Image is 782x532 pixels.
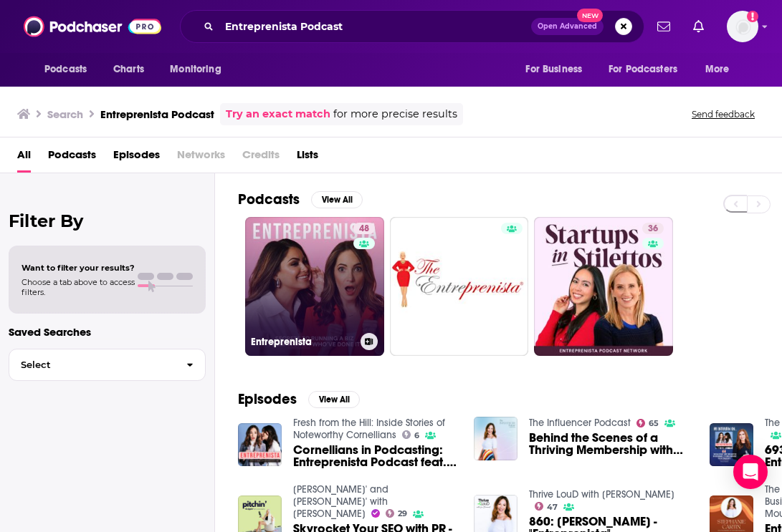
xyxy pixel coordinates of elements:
[687,14,710,39] a: Show notifications dropdown
[727,11,758,42] span: Logged in as alignPR
[529,432,692,456] span: Behind the Scenes of a Thriving Membership with Entreprenista’s [PERSON_NAME]
[414,432,419,439] span: 6
[311,191,363,208] button: View All
[238,390,360,408] a: EpisodesView All
[386,509,408,518] a: 29
[547,504,558,511] span: 47
[525,59,582,79] span: For Business
[9,211,206,231] h2: Filter By
[238,423,282,467] img: Cornellians in Podcasting: Entreprenista Podcast feat. Gwen Whiting '98
[577,9,603,22] span: New
[22,263,135,273] span: Want to filter your results?
[17,143,31,173] a: All
[359,222,369,236] span: 48
[599,56,698,83] button: open menu
[636,419,659,427] a: 65
[710,423,753,467] img: 693 Interview Replay: Entreprenista
[238,190,363,208] a: PodcastsView All
[9,349,206,381] button: Select
[535,502,558,511] a: 47
[100,107,214,121] h3: Entreprenista Podcast
[529,417,631,429] a: The Influencer Podcast
[474,417,518,460] img: Behind the Scenes of a Thriving Membership with Entreprenista’s Stephanie Cartin
[251,336,355,348] h3: Entreprenista
[293,444,457,468] span: Cornellians in Podcasting: Entreprenista Podcast feat. [PERSON_NAME] '98
[648,222,658,236] span: 36
[727,11,758,42] button: Show profile menu
[609,59,677,79] span: For Podcasters
[515,56,600,83] button: open menu
[24,13,161,40] img: Podchaser - Follow, Share and Rate Podcasts
[642,223,664,234] a: 36
[34,56,105,83] button: open menu
[695,56,748,83] button: open menu
[705,59,730,79] span: More
[529,432,692,456] a: Behind the Scenes of a Thriving Membership with Entreprenista’s Stephanie Cartin
[534,217,673,356] a: 36
[649,420,659,427] span: 65
[22,277,135,297] span: Choose a tab above to access filters.
[170,59,221,79] span: Monitoring
[177,143,225,173] span: Networks
[238,190,300,208] h2: Podcasts
[687,108,759,120] button: Send feedback
[160,56,239,83] button: open menu
[219,15,531,38] input: Search podcasts, credits, & more...
[529,488,674,500] a: Thrive LouD with Lou Diamond
[113,59,144,79] span: Charts
[293,417,445,441] a: Fresh from the Hill: Inside Stories of Noteworthy Cornellians
[44,59,87,79] span: Podcasts
[47,107,83,121] h3: Search
[9,360,175,369] span: Select
[398,511,407,517] span: 29
[245,217,384,356] a: 48Entreprenista
[733,455,768,489] div: Open Intercom Messenger
[180,10,644,43] div: Search podcasts, credits, & more...
[238,390,297,408] h2: Episodes
[104,56,153,83] a: Charts
[402,430,420,439] a: 6
[293,483,388,520] a: Pitchin' and Sippin' with Lexie Smith
[242,143,280,173] span: Credits
[538,23,597,30] span: Open Advanced
[48,143,96,173] a: Podcasts
[9,325,206,339] p: Saved Searches
[293,444,457,468] a: Cornellians in Podcasting: Entreprenista Podcast feat. Gwen Whiting '98
[308,391,360,408] button: View All
[113,143,160,173] a: Episodes
[226,106,330,122] a: Try an exact match
[353,223,375,234] a: 48
[297,143,318,173] a: Lists
[652,14,676,39] a: Show notifications dropdown
[727,11,758,42] img: User Profile
[747,11,758,22] svg: Add a profile image
[333,106,457,122] span: for more precise results
[531,18,604,35] button: Open AdvancedNew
